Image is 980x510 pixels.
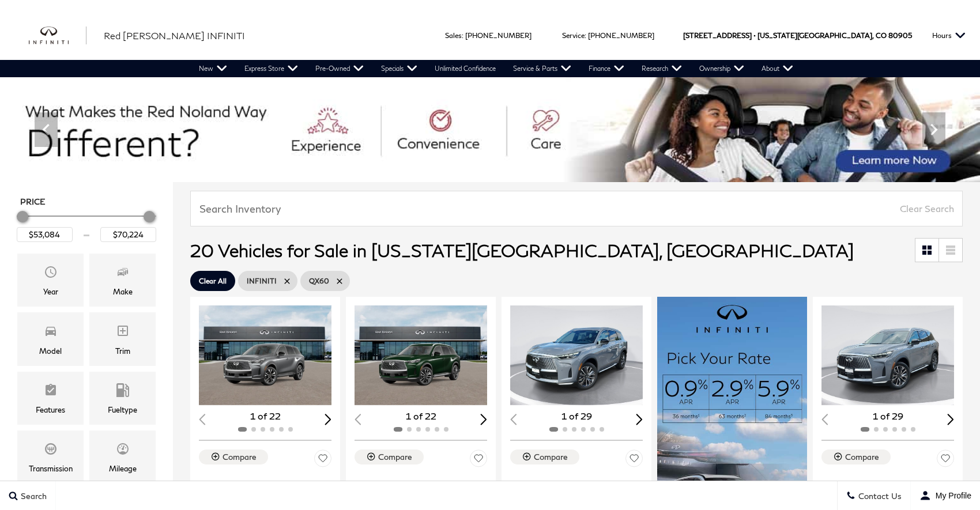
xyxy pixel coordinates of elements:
[510,305,643,405] img: 2026 INFINITI QX60 Luxe AWD 1
[39,345,62,357] div: Model
[89,372,156,425] div: FueltypeFueltype
[378,452,412,462] div: Compare
[20,197,153,207] h5: Price
[29,462,73,475] div: Transmission
[109,462,137,475] div: Mileage
[104,30,245,41] span: Red [PERSON_NAME] INFINITI
[116,262,130,285] span: Make
[445,31,462,40] span: Sales
[937,449,954,471] button: Save Vehicle
[89,312,156,365] div: TrimTrim
[517,161,528,172] span: Go to slide 6
[911,481,980,510] button: Open user profile menu
[36,403,65,416] div: Features
[625,449,643,471] button: Save Vehicle
[307,60,372,77] a: Pre-Owned
[845,452,879,462] div: Compare
[534,452,568,462] div: Compare
[500,161,512,172] span: Go to slide 5
[199,471,331,502] a: New 2026INFINITI QX60 Pure AWD
[199,274,227,288] span: Clear All
[922,112,945,147] div: Next
[484,161,496,172] span: Go to slide 4
[35,112,58,147] div: Previous
[44,262,58,285] span: Year
[821,449,891,464] button: Compare Vehicle
[18,491,47,501] span: Search
[17,372,84,425] div: FeaturesFeatures
[115,345,130,357] div: Trim
[372,60,426,77] a: Specials
[44,321,58,344] span: Model
[199,410,331,422] div: 1 of 22
[199,305,331,405] img: 2026 INFINITI QX60 Pure AWD 1
[426,60,504,77] a: Unlimited Confidence
[855,491,902,501] span: Contact Us
[104,29,245,43] a: Red [PERSON_NAME] INFINITI
[757,11,874,60] span: [US_STATE][GEOGRAPHIC_DATA],
[562,31,585,40] span: Service
[588,31,654,40] a: [PHONE_NUMBER]
[44,380,58,403] span: Features
[190,240,854,260] span: 20 Vehicles for Sale in [US_STATE][GEOGRAPHIC_DATA], [GEOGRAPHIC_DATA]
[931,491,971,500] span: My Profile
[199,305,331,405] div: 1 / 2
[683,11,756,60] span: [STREET_ADDRESS] •
[821,305,954,405] img: 2026 INFINITI QX60 Luxe AWD 1
[636,414,643,425] div: Next slide
[144,211,155,222] div: Maximum Price
[888,11,912,60] span: 80905
[17,211,28,222] div: Minimum Price
[753,60,802,77] a: About
[116,380,130,403] span: Fueltype
[462,31,463,40] span: :
[510,410,643,422] div: 1 of 29
[821,410,954,422] div: 1 of 29
[355,305,487,405] img: 2026 INFINITI QX60 Luxe AWD 1
[325,414,331,425] div: Next slide
[116,321,130,344] span: Trim
[199,479,323,490] span: New 2026
[29,27,86,45] a: infiniti
[468,161,480,172] span: Go to slide 3
[355,449,424,464] button: Compare Vehicle
[355,471,487,502] a: New 2026INFINITI QX60 Luxe AWD
[190,60,236,77] a: New
[43,285,58,298] div: Year
[17,207,156,242] div: Price
[465,31,532,40] a: [PHONE_NUMBER]
[113,285,133,298] div: Make
[926,11,971,60] button: Open the hours dropdown
[89,430,156,483] div: MileageMileage
[585,31,586,40] span: :
[17,312,84,365] div: ModelModel
[190,191,963,226] input: Search Inventory
[309,274,329,288] span: QX60
[314,449,331,471] button: Save Vehicle
[480,414,487,425] div: Next slide
[452,161,463,172] span: Go to slide 2
[29,27,86,45] img: INFINITI
[17,254,84,307] div: YearYear
[533,161,544,172] span: Go to slide 7
[510,471,643,502] a: New 2026INFINITI QX60 Luxe AWD
[355,410,487,422] div: 1 of 22
[355,479,478,490] span: New 2026
[821,305,954,405] div: 1 / 2
[89,254,156,307] div: MakeMake
[116,439,130,462] span: Mileage
[510,305,643,405] div: 1 / 2
[876,11,887,60] span: CO
[355,305,487,405] div: 1 / 2
[683,31,912,40] a: [STREET_ADDRESS] • [US_STATE][GEOGRAPHIC_DATA], CO 80905
[821,471,954,502] a: New 2026INFINITI QX60 Luxe AWD
[236,60,307,77] a: Express Store
[504,60,580,77] a: Service & Parts
[199,449,268,464] button: Compare Vehicle
[947,414,954,425] div: Next slide
[223,452,257,462] div: Compare
[436,161,447,172] span: Go to slide 1
[17,227,73,242] input: Minimum
[17,430,84,483] div: TransmissionTransmission
[691,60,753,77] a: Ownership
